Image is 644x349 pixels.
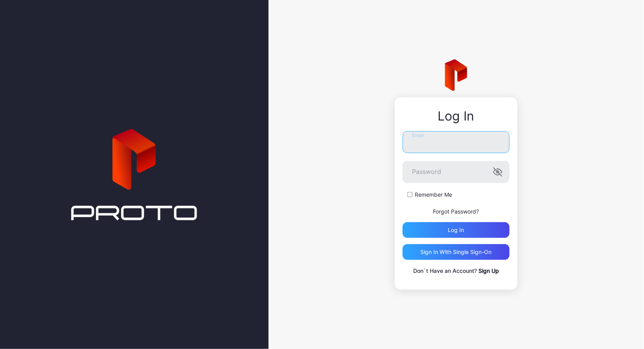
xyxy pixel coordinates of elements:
input: Email [403,131,510,153]
a: Sign Up [478,267,499,274]
button: Sign in With Single Sign-On [403,244,510,260]
button: Log in [403,222,510,238]
a: Forgot Password? [433,208,479,215]
button: Password [493,167,502,177]
label: Remember Me [415,191,452,199]
p: Don`t Have an Account? [403,266,510,276]
div: Log in [448,227,464,233]
div: Log In [403,109,510,123]
input: Password [403,161,510,183]
div: Sign in With Single Sign-On [421,249,492,255]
